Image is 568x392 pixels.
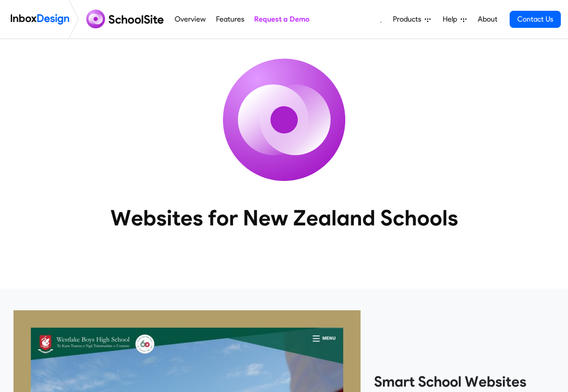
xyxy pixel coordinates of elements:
[251,10,312,28] a: Request a Demo
[475,10,500,28] a: About
[83,9,170,30] img: schoolsite logo
[393,14,425,25] span: Products
[213,10,247,28] a: Features
[439,10,470,28] a: Help
[374,373,555,391] heading: Smart School Websites
[203,39,365,201] img: icon_schoolsite.svg
[389,10,434,28] a: Products
[443,14,461,25] span: Help
[71,204,498,231] heading: Websites for New Zealand Schools
[510,11,561,28] a: Contact Us
[172,10,208,28] a: Overview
